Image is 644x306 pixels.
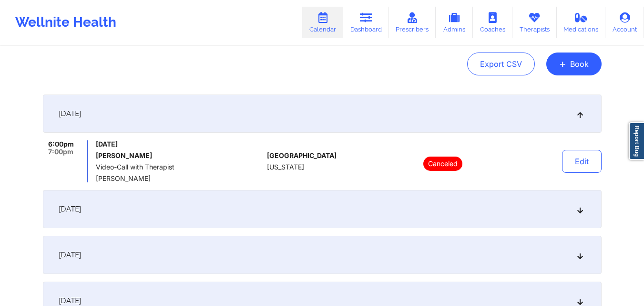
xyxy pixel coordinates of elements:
button: +Book [546,53,602,75]
span: [DATE] [59,109,81,118]
button: Edit [562,150,602,173]
span: [DATE] [59,204,81,214]
button: Export CSV [467,53,535,75]
a: Coaches [473,7,512,38]
span: [US_STATE] [267,163,304,171]
p: Canceled [423,157,462,171]
span: + [559,61,566,66]
span: [PERSON_NAME] [96,175,263,182]
span: 7:00pm [48,148,73,156]
span: [DATE] [59,250,81,260]
span: [GEOGRAPHIC_DATA] [267,152,337,159]
span: [DATE] [96,140,263,148]
a: Medications [557,7,606,38]
span: [DATE] [59,296,81,306]
a: Account [605,7,644,38]
h6: [PERSON_NAME] [96,152,263,159]
a: Calendar [302,7,343,38]
a: Dashboard [343,7,389,38]
span: 6:00pm [48,140,74,148]
span: Video-Call with Therapist [96,163,263,171]
a: Therapists [512,7,557,38]
a: Prescribers [389,7,436,38]
a: Admins [436,7,473,38]
a: Report Bug [629,122,644,160]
